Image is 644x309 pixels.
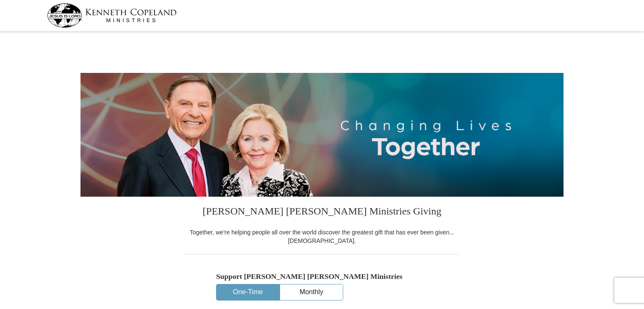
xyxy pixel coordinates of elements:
button: Monthly [280,284,343,300]
img: kcm-header-logo.svg [47,3,177,28]
h5: Support [PERSON_NAME] [PERSON_NAME] Ministries [216,272,428,281]
h3: [PERSON_NAME] [PERSON_NAME] Ministries Giving [184,197,460,228]
div: Together, we're helping people all over the world discover the greatest gift that has ever been g... [184,228,460,245]
button: One-Time [217,284,279,300]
